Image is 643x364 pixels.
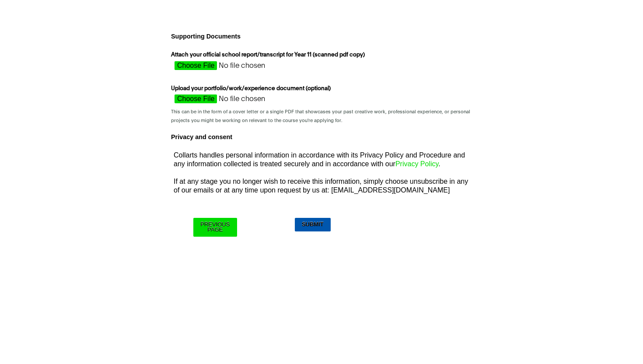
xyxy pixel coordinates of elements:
span: Collarts handles personal information in accordance with its Privacy Policy and Procedure and any... [174,151,465,168]
h4: Supporting Documents [168,30,475,42]
label: Attach your official school report/transcript for Year 11 (scanned pdf copy) [171,51,367,61]
a: Privacy Policy [395,160,438,168]
input: Attach your official school report/transcript for Year 11 (scanned pdf copy) [171,61,327,74]
input: Submit [295,218,331,231]
label: Upload your portfolio/work/experience document (optional) [171,84,333,95]
input: Previous Page [193,218,237,237]
span: This can be in the form of a cover letter or a single PDF that showcases your past creative work,... [171,109,470,122]
span: If at any stage you no longer wish to receive this information, simply choose unsubscribe in any ... [174,178,468,194]
b: Privacy and consent [171,133,232,140]
input: Upload your portfolio/work/experience document (optional) [171,94,327,108]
